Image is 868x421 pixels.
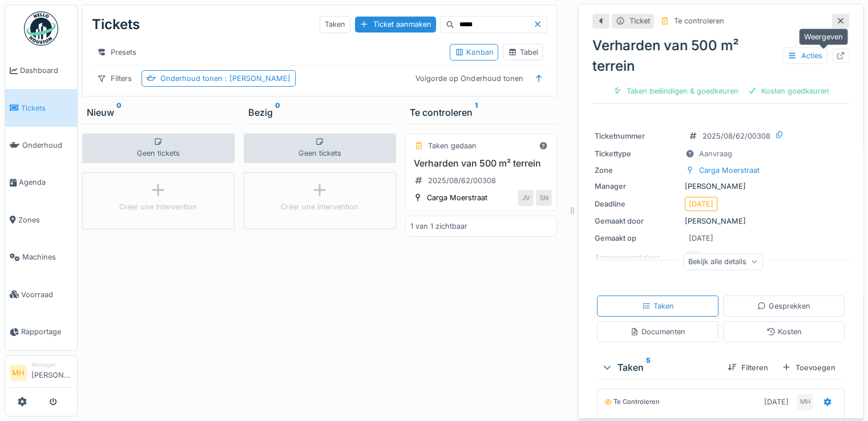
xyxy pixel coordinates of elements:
[20,65,72,76] span: Dashboard
[455,47,493,58] div: Kanban
[82,133,235,163] div: Geen tickets
[248,106,391,119] div: Bezig
[595,165,680,176] div: Zone
[24,11,58,46] img: Badge_color-CXgf-gQk.svg
[764,396,789,407] div: [DATE]
[244,133,396,163] div: Geen tickets
[595,148,680,159] div: Tickettype
[601,361,718,374] div: Taken
[683,253,763,270] div: Bekijk alle details
[223,74,290,83] span: : [PERSON_NAME]
[5,276,77,313] a: Voorraad
[674,15,724,26] div: Te controleren
[595,181,680,192] div: Manager
[31,361,72,369] div: Manager
[777,360,840,375] div: Toevoegen
[782,47,827,64] div: Acties
[22,252,72,262] span: Machines
[355,17,436,32] div: Ticket aanmaken
[428,140,477,151] div: Taken gedaan
[518,190,534,206] div: JV
[797,394,813,410] div: MH
[5,238,77,276] a: Machines
[646,361,651,374] sup: 5
[5,127,77,164] a: Onderhoud
[689,233,713,244] div: [DATE]
[19,177,72,188] span: Agenda
[5,52,77,89] a: Dashboard
[10,365,27,382] li: MH
[592,35,849,76] div: Verharden van 500 m² terrein
[5,313,77,350] a: Rapportage
[31,361,72,385] li: [PERSON_NAME]
[595,181,847,192] div: [PERSON_NAME]
[22,140,72,151] span: Onderhoud
[281,201,358,212] div: Créer une intervention
[630,326,685,337] div: Documenten
[87,106,230,119] div: Nieuw
[427,192,487,203] div: Carga Moerstraat
[799,29,848,45] div: Weergeven
[508,47,538,58] div: Tabel
[595,131,680,141] div: Ticketnummer
[595,216,847,226] div: [PERSON_NAME]
[92,70,137,87] div: Filters
[608,83,743,99] div: Taken beëindigen & goedkeuren
[743,83,834,99] div: Kosten goedkeuren
[604,397,660,407] div: Te controleren
[21,289,72,300] span: Voorraad
[757,301,810,311] div: Gesprekken
[119,201,197,212] div: Créer une intervention
[116,106,122,119] sup: 0
[21,103,72,114] span: Tickets
[699,165,760,176] div: Carga Moerstraat
[428,175,496,186] div: 2025/08/62/00308
[10,361,72,388] a: MH Manager[PERSON_NAME]
[320,16,350,33] div: Taken
[275,106,280,119] sup: 0
[21,326,72,337] span: Rapportage
[5,89,77,126] a: Tickets
[689,199,713,209] div: [DATE]
[410,221,467,232] div: 1 van 1 zichtbaar
[5,164,77,201] a: Agenda
[160,73,290,84] div: Onderhoud tonen
[475,106,478,119] sup: 1
[18,214,72,225] span: Zones
[410,158,552,169] h3: Verharden van 500 m² terrein
[595,233,680,244] div: Gemaakt op
[699,148,732,159] div: Aanvraag
[642,301,674,311] div: Taken
[723,360,773,375] div: Filteren
[595,216,680,226] div: Gemaakt door
[92,10,140,39] div: Tickets
[595,199,680,209] div: Deadline
[92,44,142,60] div: Presets
[703,131,770,141] div: 2025/08/62/00308
[5,201,77,238] a: Zones
[536,190,552,206] div: SN
[629,15,650,26] div: Ticket
[766,326,802,337] div: Kosten
[410,106,553,119] div: Te controleren
[410,70,528,87] div: Volgorde op Onderhoud tonen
